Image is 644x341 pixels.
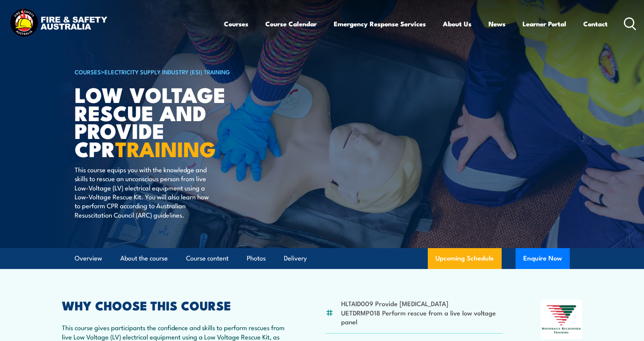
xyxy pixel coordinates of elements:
a: About the course [120,248,168,269]
a: Photos [247,248,266,269]
a: Overview [75,248,102,269]
a: Upcoming Schedule [428,248,502,269]
a: Emergency Response Services [334,14,426,34]
a: About Us [443,14,471,34]
li: UETDRMP018 Perform rescue from a live low voltage panel [341,308,503,326]
a: Courses [224,14,248,34]
a: Learner Portal [523,14,566,34]
a: Course content [186,248,229,269]
a: News [489,14,506,34]
strong: TRAINING [115,132,216,164]
a: Delivery [284,248,307,269]
a: COURSES [75,67,101,76]
h2: WHY CHOOSE THIS COURSE [62,300,288,310]
p: This course equips you with the knowledge and skills to rescue an unconscious person from live Lo... [75,165,216,219]
a: Contact [583,14,608,34]
h1: Low Voltage Rescue and Provide CPR [75,85,266,158]
button: Enquire Now [516,248,570,269]
h6: > [75,67,266,76]
li: HLTAID009 Provide [MEDICAL_DATA] [341,299,503,308]
img: Nationally Recognised Training logo. [541,300,583,339]
a: Electricity Supply Industry (ESI) Training [104,67,230,76]
a: Course Calendar [265,14,317,34]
